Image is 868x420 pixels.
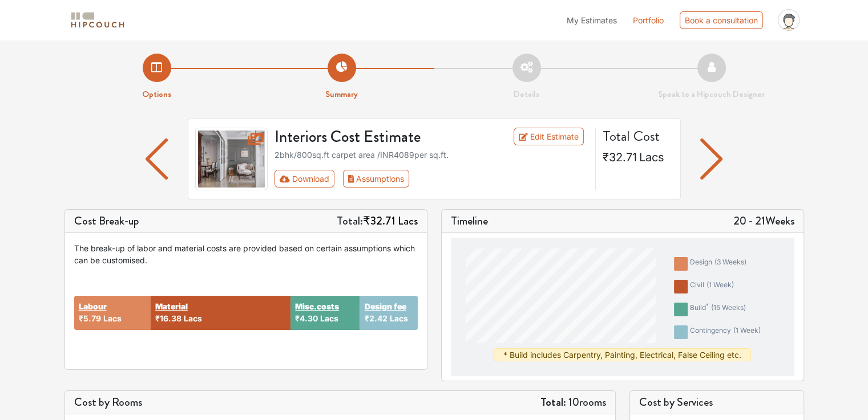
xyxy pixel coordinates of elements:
[155,300,188,312] button: Material
[295,313,318,323] span: ₹4.30
[603,150,637,164] span: ₹32.71
[389,313,407,323] span: Lacs
[364,313,387,323] span: ₹2.42
[343,170,410,187] button: Assumptions
[603,128,671,145] h4: Total Cost
[195,128,268,190] img: gallery
[364,300,406,312] button: Design fee
[700,138,722,180] img: arrow left
[155,313,181,323] span: ₹16.38
[274,170,334,187] button: Download
[79,313,101,323] span: ₹5.79
[540,394,566,410] strong: Total:
[690,280,734,293] div: civil
[711,303,746,312] span: ( 15 weeks )
[69,7,126,33] span: logo-horizontal.svg
[320,313,338,323] span: Lacs
[690,303,746,316] div: build
[74,214,139,228] h5: Cost Break-up
[274,170,588,187] div: Toolbar with button groups
[184,313,202,323] span: Lacs
[451,214,488,228] h5: Timeline
[146,138,168,180] img: arrow left
[658,88,765,100] strong: Speak to a Hipcouch Designer
[714,258,746,266] span: ( 3 weeks )
[514,88,539,100] strong: Details
[274,170,418,187] div: First group
[69,10,126,30] img: logo-horizontal.svg
[74,395,142,409] h5: Cost by Rooms
[690,257,746,271] div: design
[103,313,122,323] span: Lacs
[268,128,486,147] h3: Interiors Cost Estimate
[79,300,107,312] button: Labour
[680,11,763,29] div: Book a consultation
[363,213,395,229] span: ₹32.71
[633,14,664,26] a: Portfolio
[398,213,418,229] span: Lacs
[690,325,761,339] div: contingency
[639,395,794,409] h5: Cost by Services
[274,149,588,161] div: 2bhk / 800 sq.ft carpet area /INR 4089 per sq.ft.
[639,150,664,164] span: Lacs
[295,300,339,312] button: Misc.costs
[74,242,418,266] div: The break-up of labor and material costs are provided based on certain assumptions which can be c...
[733,326,761,335] span: ( 1 week )
[540,395,606,409] h5: 10 rooms
[494,348,751,361] div: * Build includes Carpentry, Painting, Electrical, False Ceiling etc.
[337,214,418,228] h5: Total:
[514,128,584,145] a: Edit Estimate
[325,88,358,100] strong: Summary
[567,15,617,25] span: My Estimates
[706,280,734,289] span: ( 1 week )
[733,214,794,228] h5: 20 - 21 Weeks
[142,88,171,100] strong: Options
